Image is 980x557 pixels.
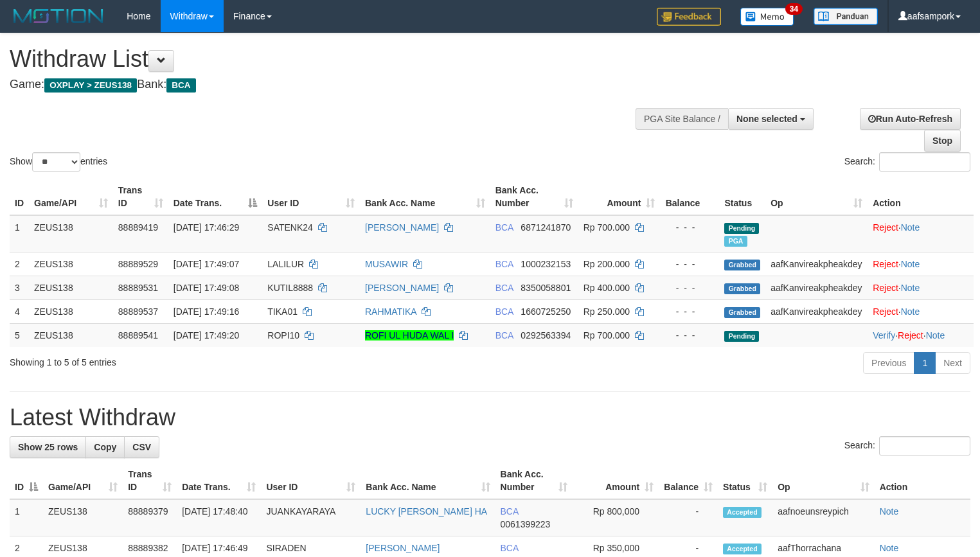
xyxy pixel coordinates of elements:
[868,252,974,276] td: ·
[262,179,360,215] th: User ID: activate to sort column ascending
[365,330,454,340] a: ROFI UL HUDA WAL I
[366,506,487,517] a: LUCKY [PERSON_NAME] HA
[168,179,263,215] th: Date Trans.: activate to sort column descending
[724,223,759,234] span: Pending
[366,543,440,553] a: [PERSON_NAME]
[29,323,113,347] td: ZEUS138
[174,222,239,233] span: [DATE] 17:46:29
[267,330,299,340] span: ROPI10
[573,463,659,499] th: Amount: activate to sort column ascending
[521,283,571,293] span: Copy 8350058801 to clipboard
[873,283,898,293] a: Reject
[360,179,490,215] th: Bank Acc. Name: activate to sort column ascending
[118,306,158,317] span: 88889537
[665,221,714,234] div: - - -
[665,281,714,294] div: - - -
[118,330,158,340] span: 88889541
[660,179,719,215] th: Balance
[873,306,898,317] a: Reject
[94,442,116,452] span: Copy
[584,330,630,340] span: Rp 700.000
[10,436,86,458] a: Show 25 rows
[875,463,970,499] th: Action
[785,3,803,15] span: 34
[723,544,762,554] span: Accepted
[166,78,195,93] span: BCA
[723,507,762,518] span: Accepted
[718,463,772,499] th: Status: activate to sort column ascending
[901,259,920,269] a: Note
[501,519,551,529] span: Copy 0061399223 to clipboard
[926,330,945,340] a: Note
[724,283,760,294] span: Grabbed
[521,259,571,269] span: Copy 1000232153 to clipboard
[924,130,961,152] a: Stop
[29,299,113,323] td: ZEUS138
[584,259,630,269] span: Rp 200.000
[18,442,78,452] span: Show 25 rows
[665,258,714,270] div: - - -
[118,283,158,293] span: 88889531
[901,222,920,233] a: Note
[261,499,361,536] td: JUANKAYARAYA
[123,499,177,536] td: 88889379
[365,283,439,293] a: [PERSON_NAME]
[728,108,814,130] button: None selected
[29,179,113,215] th: Game/API: activate to sort column ascending
[868,323,974,347] td: · ·
[495,306,513,317] span: BCA
[10,499,43,536] td: 1
[724,331,759,342] span: Pending
[724,260,760,270] span: Grabbed
[657,8,721,26] img: Feedback.jpg
[724,236,747,247] span: Marked by aafnoeunsreypich
[10,463,43,499] th: ID: activate to sort column descending
[868,299,974,323] td: ·
[29,252,113,276] td: ZEUS138
[10,215,29,252] td: 1
[521,330,571,340] span: Copy 0292563394 to clipboard
[765,179,868,215] th: Op: activate to sort column ascending
[174,330,239,340] span: [DATE] 17:49:20
[719,179,765,215] th: Status
[636,108,728,130] div: PGA Site Balance /
[659,499,718,536] td: -
[521,306,571,317] span: Copy 1660725250 to clipboard
[85,436,125,458] a: Copy
[177,499,261,536] td: [DATE] 17:48:40
[118,259,158,269] span: 88889529
[765,252,868,276] td: aafKanvireakpheakdey
[868,179,974,215] th: Action
[124,436,159,458] a: CSV
[10,323,29,347] td: 5
[880,543,899,553] a: Note
[43,463,123,499] th: Game/API: activate to sort column ascending
[665,329,714,342] div: - - -
[267,306,298,317] span: TIKA01
[873,330,895,340] a: Verify
[10,299,29,323] td: 4
[740,8,794,26] img: Button%20Memo.svg
[868,215,974,252] td: ·
[10,351,398,369] div: Showing 1 to 5 of 5 entries
[44,78,137,93] span: OXPLAY > ZEUS138
[814,8,878,25] img: panduan.png
[495,463,573,499] th: Bank Acc. Number: activate to sort column ascending
[10,179,29,215] th: ID
[521,222,571,233] span: Copy 6871241870 to clipboard
[501,506,519,517] span: BCA
[365,222,439,233] a: [PERSON_NAME]
[901,306,920,317] a: Note
[123,463,177,499] th: Trans ID: activate to sort column ascending
[177,463,261,499] th: Date Trans.: activate to sort column ascending
[898,330,923,340] a: Reject
[365,306,416,317] a: RAHMATIKA
[665,305,714,318] div: - - -
[495,330,513,340] span: BCA
[724,307,760,318] span: Grabbed
[174,306,239,317] span: [DATE] 17:49:16
[267,283,313,293] span: KUTIL8888
[10,405,970,430] h1: Latest Withdraw
[174,283,239,293] span: [DATE] 17:49:08
[490,179,578,215] th: Bank Acc. Number: activate to sort column ascending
